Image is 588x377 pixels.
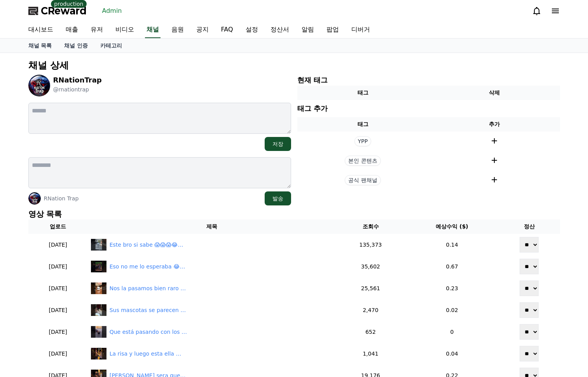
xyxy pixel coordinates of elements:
td: 0.14 [405,234,499,256]
a: 비디오 [109,22,140,38]
td: [DATE] [28,343,88,365]
td: 0.67 [405,256,499,277]
a: Eso no me lo esperaba 😂😂😂😱 Eso no me lo esperaba 😂😂😂😱 [91,261,333,272]
td: [DATE] [28,299,88,321]
span: 공식 팬채널 [345,175,380,185]
p: 영상 목록 [28,209,560,219]
a: Este bro si sabe 😱😱😱😂😂😂 Este bro si sabe 😱😱😱😂😂😂 [91,239,333,251]
th: 조회수 [336,219,405,234]
td: 2,470 [336,299,405,321]
a: 대시보드 [22,22,59,38]
a: La risa y luego esta ella 😂😂😂 La risa y luego esta ella 😂😂😂 [91,348,333,359]
p: @rnationtrap [53,86,102,93]
img: RNation Trap [28,192,41,205]
td: 35,602 [336,256,405,277]
img: Que está pasando con los Jovenes 😂😂😂 [91,326,106,338]
th: 업로드 [28,219,88,234]
td: 0.23 [405,277,499,299]
th: 태그 [297,117,429,132]
th: 태그 [297,86,429,100]
a: Que está pasando con los Jovenes 😂😂😂 Que está pasando con los Jovenes 😂😂😂 [91,326,333,338]
span: CReward [41,5,87,17]
span: 본인 콘텐츠 [345,156,380,166]
td: 0 [405,321,499,343]
td: 0.04 [405,343,499,365]
img: Eso no me lo esperaba 😂😂😂😱 [91,261,106,272]
button: 발송 [265,191,291,205]
th: 추가 [429,117,560,132]
a: 설정 [239,22,264,38]
img: Sus mascotas se parecen al dueño 😂😂😂 [91,304,106,316]
a: 알림 [295,22,320,38]
span: YPP [354,136,371,146]
p: 현재 태그 [297,75,560,86]
td: [DATE] [28,234,88,256]
img: Nos la pasamos bien raro 😂😂😂 via martinlondonob ❤️ [91,282,106,294]
div: Sus mascotas se parecen al dueño 😂😂😂 [110,306,187,314]
a: Nos la pasamos bien raro 😂😂😂 via martinlondonob ❤️ Nos la pasamos bien raro 😂😂😂 via martinlondono... [91,282,333,294]
img: RNationTrap [28,75,50,96]
button: 저장 [265,137,291,151]
th: 삭제 [429,86,560,100]
th: 예상수익 ($) [405,219,499,234]
p: 태그 추가 [297,103,328,114]
a: 채널 목록 [22,39,58,53]
a: 매출 [59,22,84,38]
a: 채널 인증 [58,39,94,53]
a: 정산서 [264,22,295,38]
td: 1,041 [336,343,405,365]
p: 채널 상세 [28,59,560,72]
a: 팝업 [320,22,345,38]
div: Nos la pasamos bien raro 😂😂😂 via martinlondonob ❤️ [110,284,187,293]
a: 유저 [84,22,109,38]
a: CReward [28,5,87,17]
td: [DATE] [28,321,88,343]
div: Eso no me lo esperaba 😂😂😂😱 [110,263,187,271]
a: 채널 [145,22,161,38]
th: 정산 [499,219,560,234]
td: [DATE] [28,277,88,299]
p: RNation Trap [44,195,79,202]
p: RNationTrap [53,75,102,86]
a: 카테고리 [94,39,128,53]
a: 공지 [190,22,215,38]
td: [DATE] [28,256,88,277]
a: Sus mascotas se parecen al dueño 😂😂😂 Sus mascotas se parecen al dueño 😂😂😂 [91,304,333,316]
div: La risa y luego esta ella 😂😂😂 [110,350,187,358]
th: 제목 [88,219,336,234]
td: 25,561 [336,277,405,299]
img: Este bro si sabe 😱😱😱😂😂😂 [91,239,106,251]
td: 135,373 [336,234,405,256]
td: 652 [336,321,405,343]
a: Admin [99,5,125,17]
td: 0.02 [405,299,499,321]
img: La risa y luego esta ella 😂😂😂 [91,348,106,359]
a: 디버거 [345,22,376,38]
a: 음원 [165,22,190,38]
a: FAQ [215,22,239,38]
div: Este bro si sabe 😱😱😱😂😂😂 [110,241,187,249]
div: Que está pasando con los Jovenes 😂😂😂 [110,328,187,336]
